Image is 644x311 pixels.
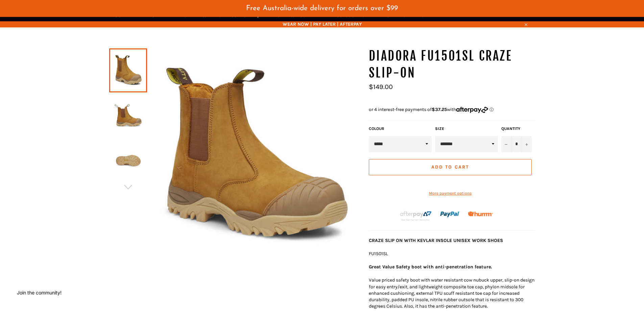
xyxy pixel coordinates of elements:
[369,191,532,196] a: More payment options
[369,264,492,270] strong: Great Value Safety boot with anti-penetration feature.
[435,126,498,132] label: Size
[113,97,144,134] img: DIADORA FU1501SL Craze Slip-On - Workin' Gear
[246,5,398,12] span: Free Australia-wide delivery for orders over $99
[501,126,532,132] label: Quantity
[109,21,535,27] span: WEAR NOW | PAY LATER | AFTERPAY
[468,212,493,217] img: Humm_core_logo_RGB-01_300x60px_small_195d8312-4386-4de7-b182-0ef9b6303a37.png
[369,159,532,175] button: Add to Cart
[147,48,362,263] img: DIADORA FU1501SL Craze Slip-On - Workin' Gear
[369,251,388,257] span: FU1501SL
[17,290,62,295] button: Join the community!
[522,136,532,152] button: Increase item quantity by one
[440,204,460,224] img: paypal.png
[431,164,469,170] span: Add to Cart
[369,126,432,132] label: COLOUR
[369,277,534,309] span: Value priced safety boot with water resistant cow nubuck upper, slip-on design for easy entry/exi...
[369,83,393,91] span: $149.00
[399,210,432,222] img: Afterpay-Logo-on-dark-bg_large.png
[501,136,511,152] button: Reduce item quantity by one
[113,142,144,180] img: DIADORA FU1501SL Craze Slip-On - Workin' Gear
[369,238,503,243] strong: CRAZE SLIP ON WITH KEVLAR INSOLE UNISEX WORK SHOES
[369,48,535,81] h1: DIADORA FU1501SL Craze Slip-On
